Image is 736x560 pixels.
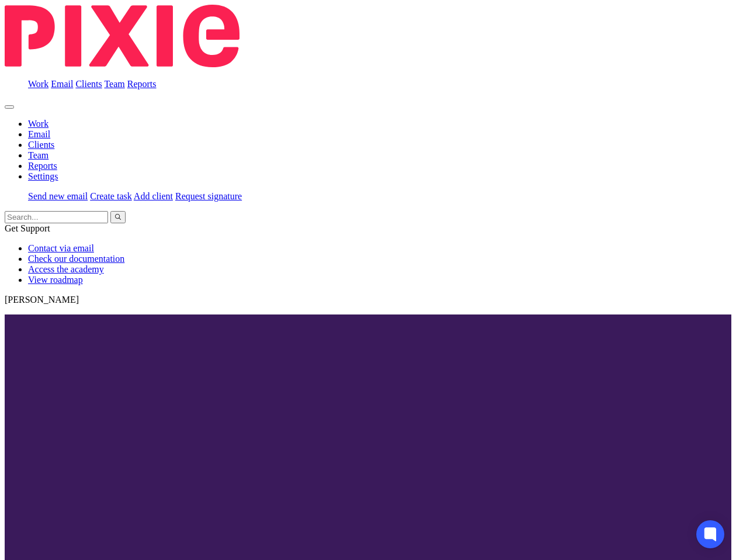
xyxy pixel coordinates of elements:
a: Access the academy [28,264,104,274]
a: Team [28,150,48,160]
a: Email [51,79,73,89]
a: Reports [28,161,57,171]
button: Search [110,211,126,223]
a: Reports [127,79,157,89]
a: Create task [90,191,132,201]
a: Settings [28,171,58,181]
a: Check our documentation [28,254,124,264]
a: Add client [134,191,173,201]
a: Clients [75,79,102,89]
a: Send new email [28,191,88,201]
a: Clients [28,140,54,150]
p: [PERSON_NAME] [5,295,731,305]
input: Search [5,211,108,223]
a: Request signature [175,191,242,201]
span: Get Support [5,223,50,233]
a: Contact via email [28,243,94,253]
a: Work [28,119,48,129]
a: Team [104,79,124,89]
a: Work [28,79,48,89]
a: Email [28,129,50,139]
img: Pixie [5,5,239,67]
a: View roadmap [28,275,83,285]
